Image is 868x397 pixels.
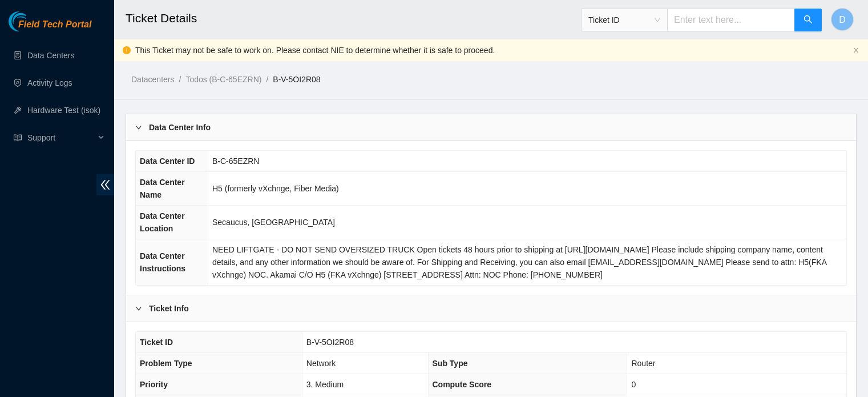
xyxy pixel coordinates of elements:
span: right [135,305,142,312]
span: Data Center Instructions [140,251,185,273]
span: 3. Medium [306,380,344,389]
span: Data Center Name [140,178,185,199]
div: Ticket Info [126,295,856,322]
a: Activity Logs [27,78,72,87]
span: NEED LIFTGATE - DO NOT SEND OVERSIZED TRUCK Open tickets 48 hours prior to shipping at [URL][DOMA... [212,245,826,279]
span: H5 (formerly vXchnge, Fiber Media) [212,184,339,193]
span: Network [306,359,336,368]
span: / [179,75,181,84]
button: search [794,9,822,31]
span: B-C-65EZRN [212,157,259,166]
span: Field Tech Portal [18,19,91,30]
span: Ticket ID [140,338,173,347]
a: Akamai TechnologiesField Tech Portal [9,21,91,35]
b: Data Center Info [149,121,211,134]
span: Support [27,126,95,149]
span: / [266,75,268,84]
span: Compute Score [433,380,491,389]
button: close [853,47,859,54]
img: Akamai Technologies [9,11,58,31]
a: Data Centers [27,51,74,60]
span: Priority [140,380,168,389]
a: B-V-5OI2R08 [273,75,320,84]
div: Data Center Info [126,114,856,141]
a: Todos (B-C-65EZRN) [185,75,261,84]
b: Ticket Info [149,302,189,315]
a: Datacenters [131,75,174,84]
span: Data Center Location [140,211,185,233]
span: Problem Type [140,359,192,368]
span: right [135,124,142,131]
span: double-left [96,174,114,195]
span: Sub Type [433,359,468,368]
span: Ticket ID [588,11,660,29]
span: search [804,15,813,26]
span: read [14,134,22,142]
button: D [831,8,854,31]
span: D [839,13,846,27]
span: 0 [631,380,636,389]
span: Data Center ID [140,157,195,166]
input: Enter text here... [667,9,795,31]
span: Router [631,359,655,368]
span: B-V-5OI2R08 [306,338,354,347]
a: Hardware Test (isok) [27,106,100,115]
span: Secaucus, [GEOGRAPHIC_DATA] [212,218,335,227]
